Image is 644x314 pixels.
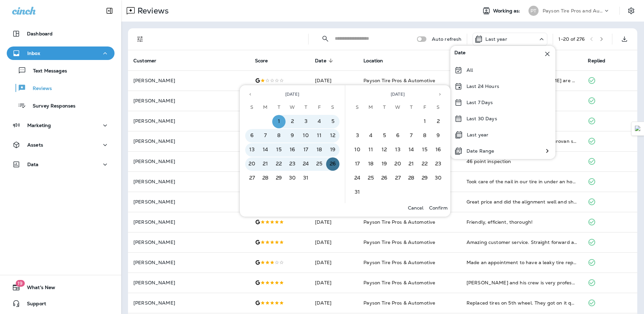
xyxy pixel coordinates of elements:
button: 29 [418,171,431,185]
p: Survey Responses [26,103,75,109]
button: Next month [435,89,445,99]
span: Tuesday [273,101,285,114]
div: PT [528,6,539,16]
div: Took care of the nail in our tire in under an hour. Kelly gave us great service and the cost was ... [466,178,577,185]
p: Confirm [429,205,448,211]
p: Last 7 Days [466,100,493,105]
div: Amazing customer service. Straight forward and honest with me. Got my tires replaced in an hour! [466,239,577,246]
button: Text Messages [7,63,115,77]
button: 2 [286,115,299,128]
div: Replaced tires on 5th wheel. They got on it quickly and got it done. Good people great service. T... [466,300,577,306]
span: Wednesday [286,101,298,114]
span: Payson Tire Pros & Automotive [363,280,435,286]
button: 18 [313,143,326,157]
button: 28 [259,171,272,185]
p: [PERSON_NAME] [133,98,244,103]
button: Survey Responses [7,98,115,113]
span: [DATE] [391,92,405,97]
button: 23 [431,157,445,171]
p: [PERSON_NAME] [133,138,244,144]
p: Last 24 Hours [466,84,499,89]
p: Payson Tire Pros and Automotive [543,8,603,13]
p: [PERSON_NAME] [133,260,244,265]
button: 12 [378,143,391,157]
button: 26 [378,171,391,185]
span: Friday [419,101,431,114]
p: Text Messages [26,68,67,74]
span: Score [255,58,268,64]
button: 25 [364,171,378,185]
p: [PERSON_NAME] [133,118,244,124]
p: [PERSON_NAME] [133,300,244,306]
td: [DATE] [310,212,358,232]
button: 31 [351,186,364,199]
button: 17 [351,157,364,171]
p: All [466,67,473,73]
button: 20 [245,157,259,171]
button: Dashboard [7,27,115,40]
span: Customer [133,58,156,64]
button: 6 [391,129,405,143]
p: [PERSON_NAME] [133,179,244,184]
button: 22 [272,157,286,171]
button: 23 [286,157,299,171]
button: 13 [245,143,259,157]
button: 1 [272,115,286,128]
button: 25 [313,157,326,171]
p: [PERSON_NAME] [133,78,244,83]
button: 10 [299,129,313,143]
button: 29 [272,171,286,185]
span: Working as: [493,8,522,14]
button: 30 [286,171,299,185]
div: Friendly, efficient, thorough! [466,219,577,225]
button: 3 [299,115,313,128]
button: 9 [286,129,299,143]
button: 5 [326,115,340,128]
span: Date [315,58,335,64]
button: 6 [245,129,259,143]
button: 19What's New [7,281,115,294]
span: Thursday [300,101,312,114]
span: Monday [365,101,377,114]
button: 10 [351,143,364,157]
button: Collapse Sidebar [100,4,119,18]
button: 5 [378,129,391,143]
span: Payson Tire Pros & Automotive [363,239,435,245]
span: Saturday [327,101,339,114]
button: 8 [272,129,286,143]
td: [DATE] [310,252,358,273]
button: Data [7,158,115,171]
span: Date [454,50,466,58]
button: Filters [133,32,147,46]
button: 1 [418,115,431,128]
p: Reviews [135,6,169,16]
span: Location [363,58,392,64]
button: 17 [299,143,313,157]
button: 4 [364,129,378,143]
span: Saturday [432,101,444,114]
button: Previous month [245,89,255,99]
button: 19 [326,143,340,157]
button: 9 [431,129,445,143]
button: 7 [259,129,272,143]
p: Assets [27,142,43,148]
button: 21 [405,157,418,171]
span: Support [20,301,46,309]
span: Friday [313,101,325,114]
span: Payson Tire Pros & Automotive [363,77,435,84]
div: Made an appointment to have a leaky tire repaired today, which took about an hour. Seems the work... [466,259,577,266]
span: Score [255,58,277,64]
span: Replied [588,58,614,64]
button: 18 [364,157,378,171]
button: 26 [326,157,340,171]
button: 11 [364,143,378,157]
span: Location [363,58,383,64]
button: 16 [286,143,299,157]
span: What's New [20,285,55,293]
button: 31 [299,171,313,185]
p: Inbox [27,51,40,56]
td: [DATE] [310,70,358,91]
div: Brian and his crew is very professional and treats customers with respect. [466,279,577,286]
span: Replied [588,58,605,64]
button: 2 [431,115,445,128]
